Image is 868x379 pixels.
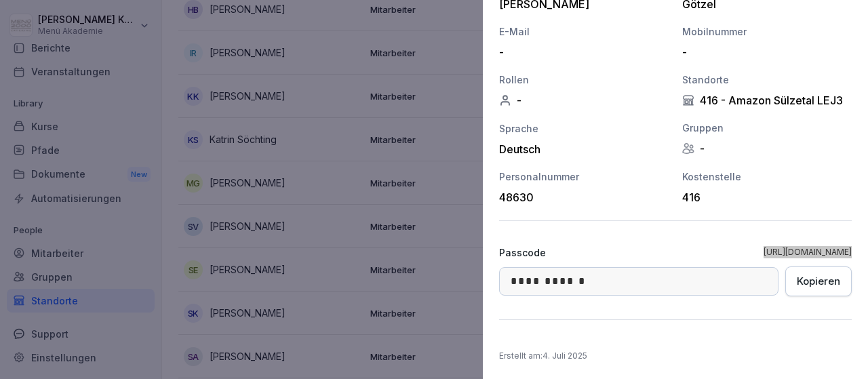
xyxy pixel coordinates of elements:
[682,121,852,135] div: Gruppen
[499,73,669,87] div: Rollen
[499,45,662,59] div: -
[682,45,845,59] div: -
[499,24,669,39] div: E-Mail
[499,169,669,184] div: Personalnummer
[499,350,852,362] p: Erstellt am : 4. Juli 2025
[682,24,852,39] div: Mobilnummer
[682,191,845,204] div: 416
[499,142,669,156] div: Deutsch
[797,274,840,289] div: Kopieren
[682,94,852,107] div: 416 - Amazon Sülzetal LEJ3
[499,191,662,204] div: 48630
[785,266,852,296] button: Kopieren
[499,245,546,260] p: Passcode
[682,73,852,87] div: Standorte
[764,246,852,258] a: [URL][DOMAIN_NAME]
[682,169,852,184] div: Kostenstelle
[499,94,669,107] div: -
[682,142,852,155] div: -
[499,121,669,136] div: Sprache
